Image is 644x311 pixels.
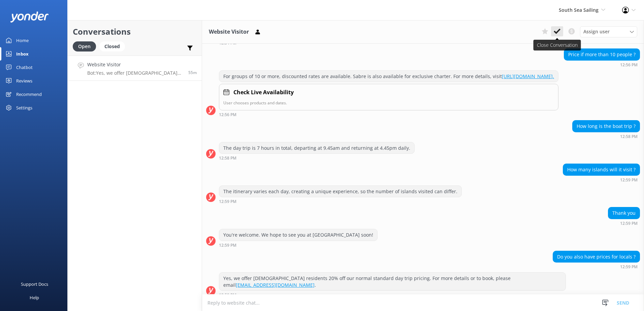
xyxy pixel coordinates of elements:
[16,34,29,47] div: Home
[553,251,640,263] div: Do you also have prices for locals ?
[10,11,49,23] img: yonder-white-logo.png
[219,186,461,197] div: The itinerary varies each day, creating a unique experience, so the number of islands visited can...
[502,73,554,79] a: [URL][DOMAIN_NAME].
[219,200,236,204] strong: 12:59 PM
[608,207,640,219] div: Thank you
[87,70,183,76] p: Bot: Yes, we offer [DEMOGRAPHIC_DATA] residents 20% off our normal standard day trip pricing. For...
[580,26,637,37] div: Assign User
[87,61,183,68] h4: Website Visitor
[21,277,48,291] div: Support Docs
[563,164,640,175] div: How many islands will it visit ?
[16,47,29,61] div: Inbox
[559,7,599,13] span: South Sea Sailing
[219,40,566,45] div: Oct 14 2025 01:54pm (UTC +13:00) Pacific/Auckland
[30,291,39,304] div: Help
[583,28,610,35] span: Assign user
[219,273,566,290] div: Yes, we offer [DEMOGRAPHIC_DATA] residents 20% off our normal standard day trip pricing. For more...
[219,243,236,247] strong: 12:59 PM
[73,42,99,50] a: Open
[219,243,378,247] div: Oct 14 2025 01:59pm (UTC +13:00) Pacific/Auckland
[608,221,640,226] div: Oct 14 2025 01:59pm (UTC +13:00) Pacific/Auckland
[219,293,236,297] strong: 12:59 PM
[99,41,125,51] div: Closed
[219,155,415,160] div: Oct 14 2025 01:58pm (UTC +13:00) Pacific/Auckland
[99,42,128,50] a: Closed
[16,101,32,114] div: Settings
[219,41,236,45] strong: 12:54 PM
[563,177,640,182] div: Oct 14 2025 01:59pm (UTC +13:00) Pacific/Auckland
[219,142,414,154] div: The day trip is 7 hours in total, departing at 9.45am and returning at 4.45pm daily.
[564,49,640,60] div: Price if more than 10 people ?
[219,199,462,204] div: Oct 14 2025 01:59pm (UTC +13:00) Pacific/Auckland
[620,221,638,226] strong: 12:59 PM
[68,56,202,81] a: Website VisitorBot:Yes, we offer [DEMOGRAPHIC_DATA] residents 20% off our normal standard day tri...
[188,70,197,75] span: Oct 14 2025 01:59pm (UTC +13:00) Pacific/Auckland
[223,100,554,106] p: User chooses products and dates.
[219,156,236,160] strong: 12:58 PM
[553,264,640,269] div: Oct 14 2025 01:59pm (UTC +13:00) Pacific/Auckland
[219,113,236,117] strong: 12:56 PM
[219,112,558,117] div: Oct 14 2025 01:56pm (UTC +13:00) Pacific/Auckland
[219,229,377,241] div: You're welcome. We hope to see you at [GEOGRAPHIC_DATA] soon!
[620,178,638,182] strong: 12:59 PM
[16,88,42,101] div: Recommend
[16,61,33,74] div: Chatbot
[73,25,197,38] h2: Conversations
[209,28,249,36] h3: Website Visitor
[219,71,558,82] div: For groups of 10 or more, discounted rates are available. Sabre is also available for exclusive c...
[219,292,566,297] div: Oct 14 2025 01:59pm (UTC +13:00) Pacific/Auckland
[573,120,640,132] div: How long is the boat trip ?
[16,74,32,88] div: Reviews
[620,135,638,139] strong: 12:58 PM
[233,88,294,97] h4: Check Live Availability
[620,63,638,67] strong: 12:56 PM
[620,265,638,269] strong: 12:59 PM
[572,134,640,139] div: Oct 14 2025 01:58pm (UTC +13:00) Pacific/Auckland
[73,41,96,51] div: Open
[564,62,640,67] div: Oct 14 2025 01:56pm (UTC +13:00) Pacific/Auckland
[236,282,315,288] a: [EMAIL_ADDRESS][DOMAIN_NAME]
